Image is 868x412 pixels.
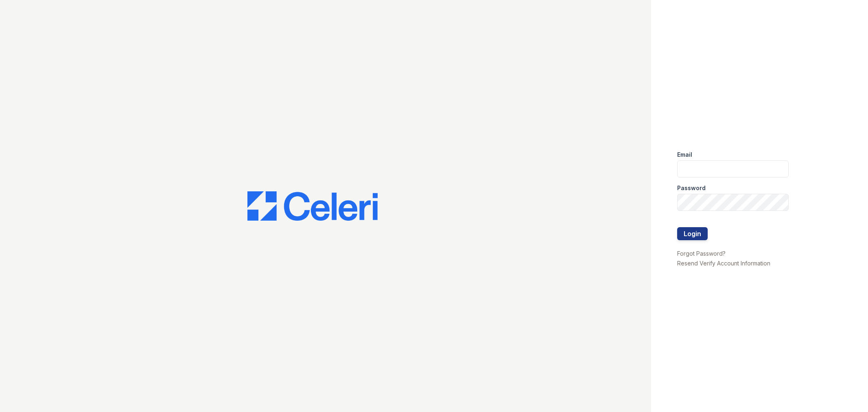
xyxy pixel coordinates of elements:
[677,250,726,257] a: Forgot Password?
[677,184,706,192] label: Password
[677,260,770,267] a: Resend Verify Account Information
[247,191,378,221] img: CE_Logo_Blue-a8612792a0a2168367f1c8372b55b34899dd931a85d93a1a3d3e32e68fde9ad4.png
[677,227,708,240] button: Login
[677,151,692,159] label: Email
